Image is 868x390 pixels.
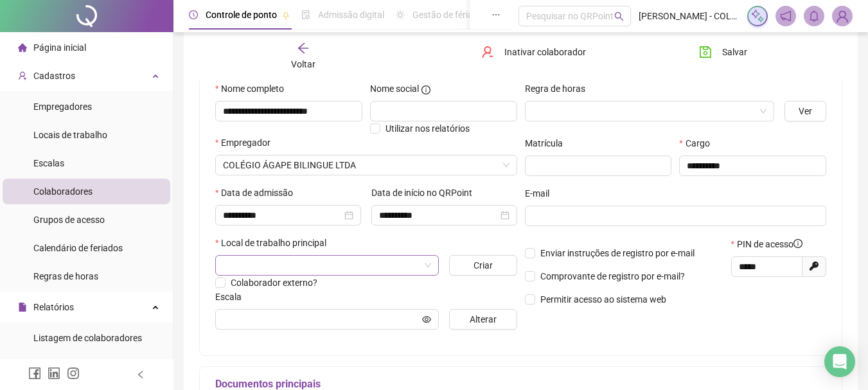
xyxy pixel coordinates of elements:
[470,312,497,326] span: Alterar
[231,278,317,288] span: Colaborador externo?
[291,59,315,69] span: Voltar
[833,6,852,26] img: 58712
[474,258,493,272] span: Criar
[504,45,586,59] span: Inativar colaborador
[492,10,500,19] span: ellipsis
[215,236,335,250] label: Local de trabalho principal
[750,9,765,23] img: sparkle-icon.fc2bf0ac1784a2077858766a79e2daf3.svg
[215,136,279,150] label: Empregador
[206,10,277,20] span: Controle de ponto
[824,346,855,377] div: Open Intercom Messenger
[808,10,820,22] span: bell
[33,158,64,168] span: Escalas
[48,367,60,380] span: linkedin
[449,309,517,330] button: Alterar
[371,186,481,200] label: Data de início no QRPoint
[282,12,290,19] span: pushpin
[396,10,405,19] span: sun
[33,102,92,112] span: Empregadores
[33,243,123,253] span: Calendário de feriados
[722,45,747,59] span: Salvar
[33,215,105,225] span: Grupos de acesso
[215,290,250,304] label: Escala
[540,248,695,258] span: Enviar instruções de registro por e-mail
[481,46,494,58] span: user-delete
[540,294,666,305] span: Permitir acesso ao sistema web
[639,9,740,23] span: [PERSON_NAME] - COLÉGIO ÁGAPE DOM BILINGUE
[799,104,812,118] span: Ver
[525,136,571,150] label: Matrícula
[33,333,142,343] span: Listagem de colaboradores
[215,186,301,200] label: Data de admissão
[793,239,802,248] span: info-circle
[33,71,75,81] span: Cadastros
[699,46,712,58] span: save
[318,10,384,20] span: Admissão digital
[780,10,792,22] span: notification
[614,12,624,21] span: search
[18,303,27,312] span: file
[525,186,558,200] label: E-mail
[18,71,27,80] span: user-add
[33,302,74,312] span: Relatórios
[679,136,718,150] label: Cargo
[215,82,292,96] label: Nome completo
[223,155,509,175] span: COLÉGIO ÁGAPE BILINGUE LTDA
[33,42,86,53] span: Página inicial
[67,367,80,380] span: instagram
[540,271,685,281] span: Comprovante de registro por e-mail?
[33,271,98,281] span: Regras de horas
[33,186,93,197] span: Colaboradores
[525,82,594,96] label: Regra de horas
[33,130,107,140] span: Locais de trabalho
[412,10,477,20] span: Gestão de férias
[385,123,470,134] span: Utilizar nos relatórios
[136,370,145,379] span: left
[689,42,757,62] button: Salvar
[449,255,517,276] button: Criar
[28,367,41,380] span: facebook
[737,237,802,251] span: PIN de acesso
[421,85,430,94] span: info-circle
[472,42,596,62] button: Inativar colaborador
[301,10,310,19] span: file-done
[784,101,826,121] button: Ver
[297,42,310,55] span: arrow-left
[18,43,27,52] span: home
[189,10,198,19] span: clock-circle
[422,315,431,324] span: eye
[370,82,419,96] span: Nome social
